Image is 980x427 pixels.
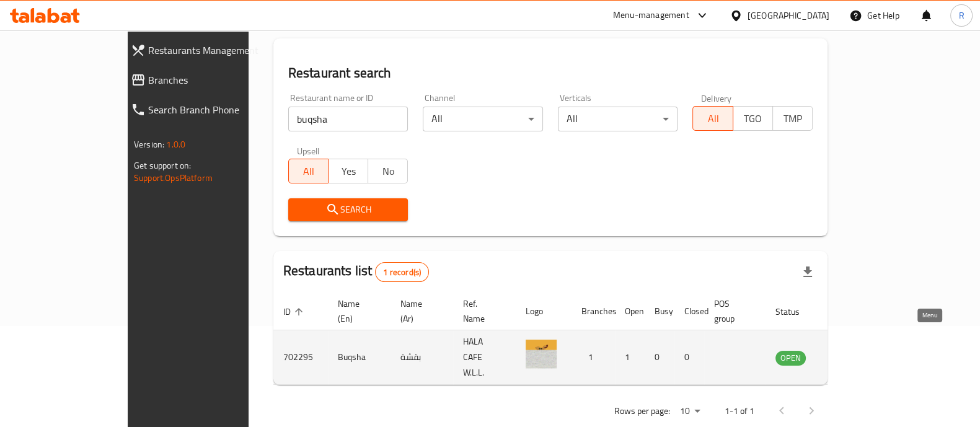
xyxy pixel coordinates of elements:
[273,330,328,385] td: 702295
[134,170,213,186] a: Support.OpsPlatform
[698,110,728,128] span: All
[148,102,281,117] span: Search Branch Phone
[148,43,281,58] span: Restaurants Management
[288,159,329,183] button: All
[645,293,674,330] th: Busy
[298,202,399,218] span: Search
[376,266,428,278] span: 1 record(s)
[121,95,291,125] a: Search Branch Phone
[121,35,291,65] a: Restaurants Management
[645,330,674,385] td: 0
[775,351,806,366] div: OPEN
[701,94,732,102] label: Delivery
[775,351,806,365] span: OPEN
[674,330,704,385] td: 0
[738,110,768,128] span: TGO
[333,162,363,180] span: Yes
[613,8,689,23] div: Menu-management
[714,296,751,326] span: POS group
[614,403,670,419] p: Rows per page:
[328,330,391,385] td: Buqsha
[772,106,813,131] button: TMP
[793,257,823,287] div: Export file
[453,330,516,385] td: HALA CAFE W.L.L.
[134,136,164,152] span: Version:
[294,162,324,180] span: All
[572,293,615,330] th: Branches
[273,293,873,385] table: enhanced table
[288,107,408,131] input: Search for restaurant name or ID..
[775,304,816,319] span: Status
[288,64,813,82] h2: Restaurant search
[733,106,773,131] button: TGO
[148,73,281,87] span: Branches
[675,402,705,421] div: Rows per page:
[283,262,429,282] h2: Restaurants list
[615,330,645,385] td: 1
[391,330,453,385] td: بقشة
[725,403,754,419] p: 1-1 of 1
[423,107,543,131] div: All
[134,157,191,174] span: Get support on:
[338,296,376,326] span: Name (En)
[516,293,572,330] th: Logo
[692,106,733,131] button: All
[368,159,408,183] button: No
[373,162,403,180] span: No
[463,296,501,326] span: Ref. Name
[778,110,808,128] span: TMP
[572,330,615,385] td: 1
[297,146,320,155] label: Upsell
[558,107,678,131] div: All
[121,65,291,95] a: Branches
[288,198,408,221] button: Search
[328,159,368,183] button: Yes
[400,296,438,326] span: Name (Ar)
[958,9,964,22] span: R
[748,9,829,22] div: [GEOGRAPHIC_DATA]
[166,136,185,152] span: 1.0.0
[283,304,307,319] span: ID
[674,293,704,330] th: Closed
[615,293,645,330] th: Open
[375,262,429,282] div: Total records count
[526,340,557,371] img: Buqsha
